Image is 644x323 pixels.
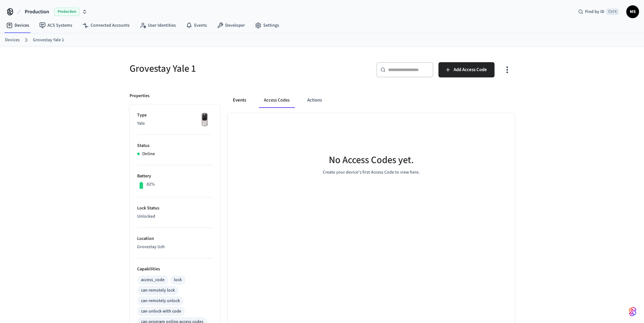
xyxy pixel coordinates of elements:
button: Access Codes [259,93,295,108]
div: can unlock with code [141,308,181,315]
span: Production [54,8,80,16]
p: Create your device's first Access Code to view here. [323,169,420,176]
img: Access Codes Empty State [357,126,386,153]
div: Find by IDCtrl K [573,6,624,17]
button: Add Access Code [438,62,494,77]
a: Developer [212,20,250,31]
h5: No Access Codes yet. [329,154,414,167]
p: Status [137,142,213,149]
a: Devices [5,37,20,43]
div: can remotely unlock [141,298,180,304]
p: Type [137,112,213,119]
p: 82% [147,181,155,188]
h5: Grovestay Yale 1 [130,62,318,75]
button: Actions [302,93,327,108]
span: Find by ID [585,9,604,15]
span: Add Access Code [454,66,487,74]
a: Events [181,20,212,31]
img: Yale Assure Touchscreen Wifi Smart Lock, Satin Nickel, Front [197,112,213,128]
a: ACS Systems [34,20,77,31]
div: access_code [141,277,164,283]
a: User Identities [135,20,181,31]
span: Production [25,8,49,16]
button: MS [626,5,639,18]
p: Capabilities [137,266,213,273]
p: Location [137,235,213,242]
a: Connected Accounts [77,20,135,31]
div: lock [174,277,182,283]
div: ant example [228,93,515,108]
p: Yale [137,120,213,127]
p: Grovestay Uzh [137,244,213,250]
p: Properties [130,93,150,99]
a: Settings [250,20,284,31]
p: Online [142,151,155,157]
img: SeamLogoGradient.69752ec5.svg [629,307,636,317]
p: Lock Status [137,205,213,212]
p: Battery [137,173,213,180]
a: Devices [1,20,34,31]
button: Events [228,93,251,108]
p: Unlocked [137,213,213,220]
span: Ctrl K [606,9,619,15]
span: MS [627,6,638,17]
div: can remotely lock [141,287,175,294]
a: Grovestay Yale 1 [33,37,64,43]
